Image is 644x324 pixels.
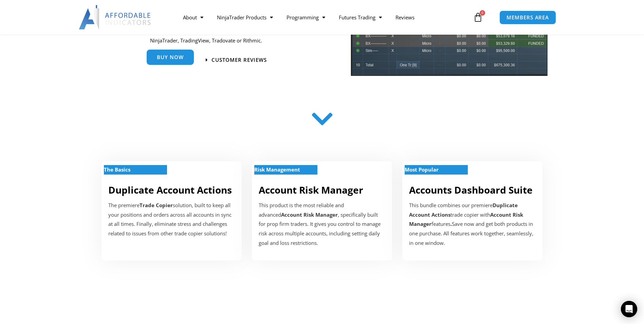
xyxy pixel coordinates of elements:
a: Buy Now [147,51,194,66]
a: Reviews [389,10,421,25]
strong: Most Popular [405,166,439,173]
div: Open Intercom Messenger [621,301,637,317]
img: LogoAI | Affordable Indicators – NinjaTrader [79,5,152,30]
a: Futures Trading [332,10,389,25]
a: Account Risk Manager [259,183,363,196]
a: About [176,10,210,25]
a: Accounts Dashboard Suite [409,183,533,196]
strong: Account Risk Manager [281,211,338,218]
a: Programming [280,10,332,25]
span: Buy Now [157,56,184,61]
span: Customer Reviews [211,57,267,62]
b: Duplicate Account Actions [409,202,518,218]
a: NinjaTrader Products [210,10,280,25]
p: The premiere solution, built to keep all your positions and orders across all accounts in sync at... [108,201,235,238]
span: MEMBERS AREA [507,15,549,20]
span: 0 [480,10,485,16]
a: MEMBERS AREA [499,11,556,24]
a: Duplicate Account Actions [108,183,232,196]
b: . [450,220,452,227]
strong: The Basics [104,166,130,173]
a: Customer Reviews [206,57,267,62]
div: This bundle combines our premiere trade copier with features Save now and get both products in on... [409,201,536,248]
nav: Menu [176,10,472,25]
strong: Risk Management [254,166,300,173]
strong: Trade Copier [140,202,173,209]
a: 0 [463,7,493,27]
p: This product is the most reliable and advanced , specifically built for prop firm traders. It giv... [259,201,385,248]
